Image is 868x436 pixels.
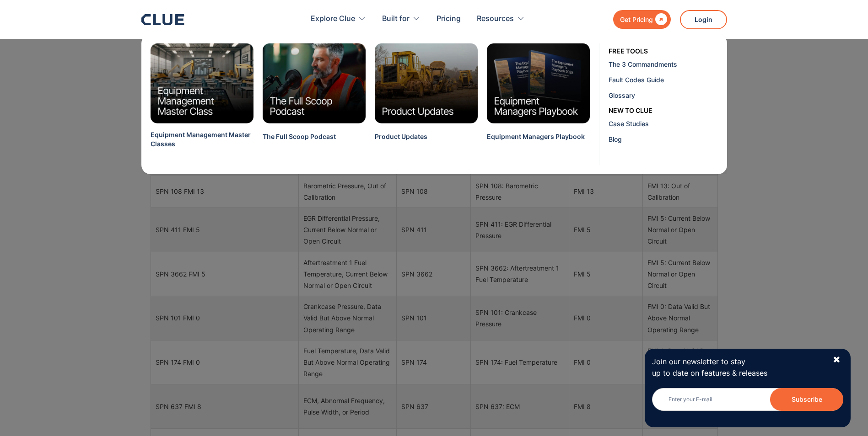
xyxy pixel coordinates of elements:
[609,75,720,85] div: Fault Codes Guide
[653,14,667,25] div: 
[263,132,336,141] div: The Full Scoop Podcast
[569,252,643,296] td: FMI 5
[477,5,525,33] div: Resources
[141,34,727,174] nav: Resources
[311,5,355,33] div: Explore Clue
[151,130,253,160] a: Equipment Management Master Classes
[609,131,724,147] a: Blog
[652,388,843,420] form: Newsletter
[609,134,720,144] div: Blog
[397,296,471,340] td: SPN 101
[470,296,569,340] td: SPN 101: Crankcase Pressure
[569,384,643,429] td: FMI 8
[643,207,717,252] td: FMI 5: Current Below Normal or Open Circuit
[609,59,720,69] div: The 3 Commandments
[151,43,253,123] img: Equipment Management MasterClasses
[382,5,410,33] div: Built for
[770,388,843,411] input: Subscribe
[151,252,298,296] td: SPN 3662 FMI 5
[375,43,478,123] img: Clue Product Updates
[569,340,643,384] td: FMI 0
[397,252,471,296] td: SPN 3662
[643,340,717,384] td: FMI 0: Data Valid But Above Normal Operating Range
[303,301,392,335] div: Crankcase Pressure, Data Valid But Above Normal Operating Range
[470,340,569,384] td: SPN 174: Fuel Temperature
[303,213,392,247] div: EGR Differential Pressure, Current Below Normal or Open Circuit
[375,132,427,141] div: Product Updates
[263,43,366,123] img: Clue Full Scoop Podcast
[643,384,717,429] td: FMI 8: Abnormal Frequency, Pulse Width, or Period
[151,296,298,340] td: SPN 101 FMI 0
[569,296,643,340] td: FMI 0
[470,252,569,296] td: SPN 3662: Aftertreatment 1 Fuel Temperature
[643,296,717,340] td: FMI 0: Data Valid But Above Normal Operating Range
[613,10,671,29] a: Get Pricing
[470,175,569,207] td: SPN 108: Barometric Pressure
[311,5,366,33] div: Explore Clue
[609,72,724,87] a: Fault Codes Guide
[397,384,471,429] td: SPN 637
[382,5,421,33] div: Built for
[609,87,724,103] a: Glossary
[303,257,392,292] div: Aftertreatment 1 Fuel Temperature, Current Below Normal or Open Circuit
[652,356,824,379] p: Join our newsletter to stay up to date on features & releases
[569,175,643,207] td: FMI 13
[487,43,590,123] img: Equipment Managers Playbook
[437,5,461,33] a: Pricing
[569,207,643,252] td: FMI 5
[487,132,585,141] div: Equipment Managers Playbook
[609,116,724,131] a: Case Studies
[609,56,724,72] a: The 3 Commandments
[609,90,720,100] div: Glossary
[151,130,253,149] div: Equipment Management Master Classes
[620,14,653,25] div: Get Pricing
[477,5,514,33] div: Resources
[470,207,569,252] td: SPN 411: EGR Differential Pressure
[151,340,298,384] td: SPN 174 FMI 0
[652,388,843,411] input: Enter your E-mail
[609,46,648,56] div: free tools
[298,384,397,429] td: ECM, Abnormal Frequency, Pulse Width, or Period
[397,207,471,252] td: SPN 411
[833,354,841,366] div: ✖
[298,175,397,207] td: Barometric Pressure, Out of Calibration
[303,345,392,380] div: Fuel Temperature, Data Valid But Above Normal Operating Range
[680,10,727,29] a: Login
[397,175,471,207] td: SPN 108
[487,132,585,153] a: Equipment Managers Playbook
[151,175,298,207] td: SPN 108 FMI 13
[643,252,717,296] td: FMI 5: Current Below Normal or Open Circuit
[151,384,298,429] td: SPN 637 FMI 8
[375,132,427,153] a: Product Updates
[609,119,720,128] div: Case Studies
[263,132,336,153] a: The Full Scoop Podcast
[643,175,717,207] td: FMI 13: Out of Calibration
[397,340,471,384] td: SPN 174
[609,106,652,116] div: New to clue
[470,384,569,429] td: SPN 637: ECM
[151,207,298,252] td: SPN 411 FMI 5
